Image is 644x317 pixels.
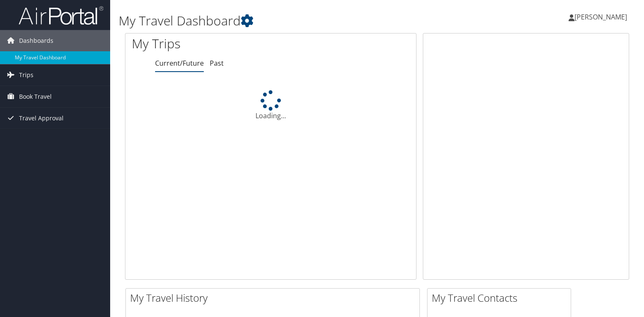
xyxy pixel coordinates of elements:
div: Loading... [125,90,416,121]
span: Trips [19,64,33,86]
span: Book Travel [19,86,52,107]
span: Dashboards [19,30,53,51]
a: [PERSON_NAME] [569,4,636,30]
span: Travel Approval [19,108,64,129]
a: Current/Future [155,58,204,68]
a: Past [210,58,224,68]
img: airportal-logo.png [19,6,103,25]
h1: My Travel Dashboard [119,12,463,30]
h2: My Travel History [130,291,419,305]
span: [PERSON_NAME] [575,12,627,22]
h1: My Trips [132,35,289,53]
h2: My Travel Contacts [432,291,571,305]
